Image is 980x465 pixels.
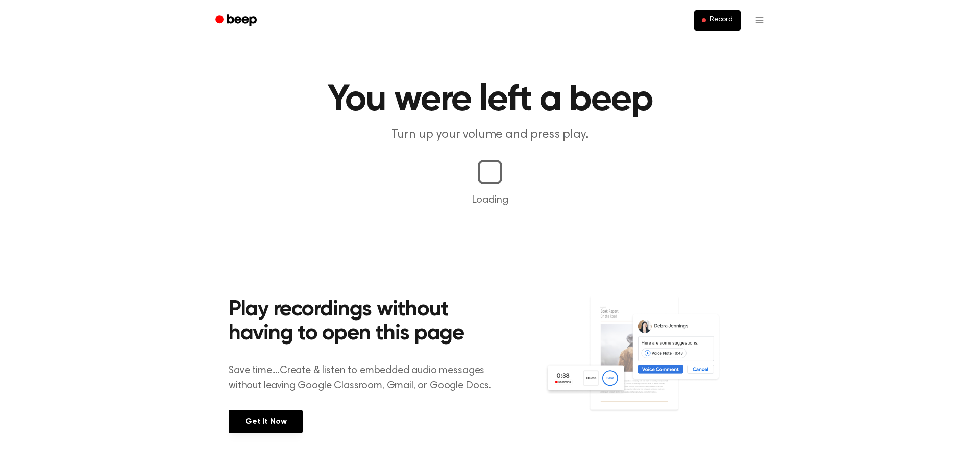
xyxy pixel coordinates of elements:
[294,127,686,143] p: Turn up your volume and press play.
[229,82,751,118] h1: You were left a beep
[208,11,266,31] a: Beep
[229,298,504,347] h2: Play recordings without having to open this page
[229,363,504,394] p: Save time....Create & listen to embedded audio messages without leaving Google Classroom, Gmail, ...
[229,410,303,433] a: Get It Now
[12,192,968,208] p: Loading
[710,16,733,25] span: Record
[747,8,772,33] button: Open menu
[545,295,751,432] img: Voice Comments on Docs and Recording Widget
[694,10,741,31] button: Record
